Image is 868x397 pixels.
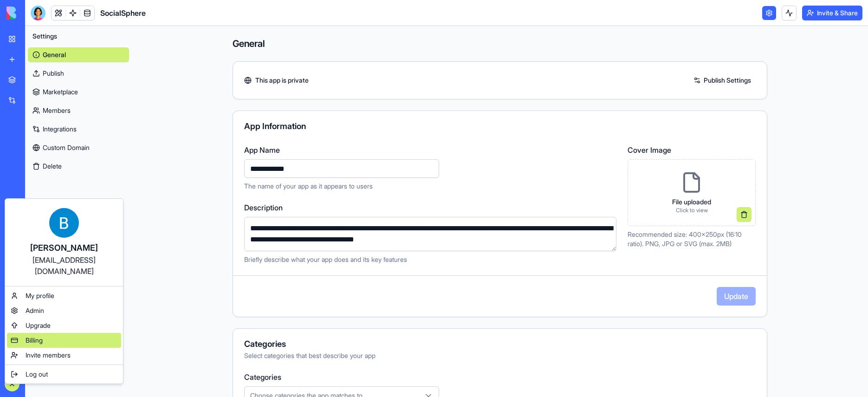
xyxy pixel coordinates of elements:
[26,306,44,315] span: Admin
[26,321,51,330] span: Upgrade
[7,303,121,318] a: Admin
[26,351,71,360] span: Invite members
[26,370,48,379] span: Log out
[7,348,121,363] a: Invite members
[7,318,121,333] a: Upgrade
[7,201,121,284] a: [PERSON_NAME][EMAIL_ADDRESS][DOMAIN_NAME]
[7,288,121,303] a: My profile
[26,336,43,345] span: Billing
[26,291,54,300] span: My profile
[14,254,114,277] div: [EMAIL_ADDRESS][DOMAIN_NAME]
[49,208,79,238] img: ACg8ocJu7Cu4sgkO335Ax6syqwidAkKziDmJpmv2B4qrn4B30sOKK9Y6=s96-c
[7,333,121,348] a: Billing
[14,241,114,254] div: [PERSON_NAME]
